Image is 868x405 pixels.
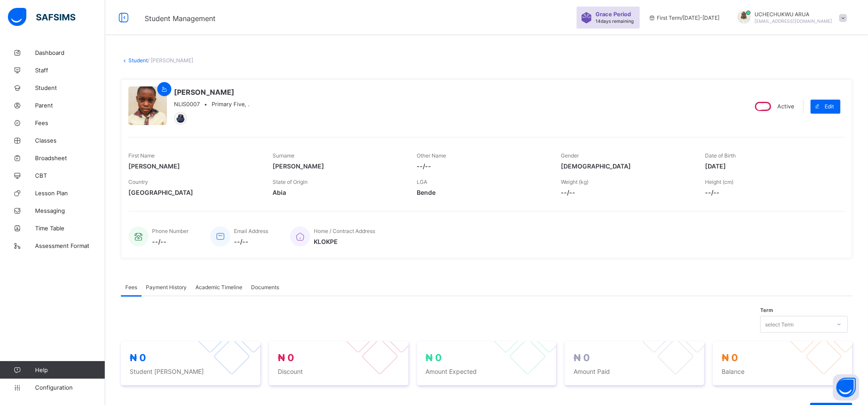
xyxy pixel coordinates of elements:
[130,368,252,375] span: Student [PERSON_NAME]
[174,101,250,108] div: •
[561,189,692,196] span: --/--
[35,49,105,56] span: Dashboard
[35,119,105,126] span: Fees
[35,84,105,91] span: Student
[35,154,105,161] span: Broadsheet
[561,152,579,159] span: Gender
[314,238,375,245] span: KLOKPE
[760,307,773,313] span: Term
[581,12,592,23] img: sticker-purple.71386a28dfed39d6af7621340158ba97.svg
[561,162,692,170] span: [DEMOGRAPHIC_DATA]
[426,352,442,363] span: ₦ 0
[417,162,548,170] span: --/--
[130,352,146,363] span: ₦ 0
[722,352,738,363] span: ₦ 0
[777,103,794,110] span: Active
[35,67,105,74] span: Staff
[648,14,720,21] span: session/term information
[755,11,833,18] span: UCHECHUKWU ARUA
[8,8,75,26] img: safsims
[574,352,590,363] span: ₦ 0
[35,384,105,391] span: Configuration
[833,374,859,401] button: Open asap
[705,162,836,170] span: [DATE]
[234,238,268,245] span: --/--
[125,284,137,290] span: Fees
[574,368,695,375] span: Amount Paid
[35,190,105,197] span: Lesson Plan
[35,172,105,179] span: CBT
[35,242,105,249] span: Assessment Format
[825,103,834,110] span: Edit
[146,284,187,290] span: Payment History
[755,18,833,24] span: [EMAIL_ADDRESS][DOMAIN_NAME]
[174,101,200,108] span: NLIS0007
[212,101,250,108] span: Primary Five, .
[561,179,588,185] span: Weight (kg)
[148,57,193,64] span: / [PERSON_NAME]
[278,352,294,363] span: ₦ 0
[273,189,404,196] span: Abia
[278,368,400,375] span: Discount
[705,152,736,159] span: Date of Birth
[35,366,105,373] span: Help
[35,225,105,232] span: Time Table
[595,11,631,18] span: Grace Period
[35,207,105,214] span: Messaging
[273,152,294,159] span: Surname
[128,189,259,196] span: [GEOGRAPHIC_DATA]
[765,316,794,333] div: select Term
[152,238,188,245] span: --/--
[35,102,105,109] span: Parent
[234,228,268,234] span: Email Address
[417,152,446,159] span: Other Name
[417,189,548,196] span: Bende
[314,228,375,234] span: Home / Contract Address
[128,57,148,64] a: Student
[273,162,404,170] span: [PERSON_NAME]
[722,368,843,375] span: Balance
[128,179,148,185] span: Country
[426,368,548,375] span: Amount Expected
[705,189,836,196] span: --/--
[595,18,634,24] span: 14 days remaining
[705,179,733,185] span: Height (cm)
[417,179,427,185] span: LGA
[35,137,105,144] span: Classes
[251,284,279,290] span: Documents
[152,228,188,234] span: Phone Number
[128,162,259,170] span: [PERSON_NAME]
[273,179,308,185] span: State of Origin
[128,152,155,159] span: First Name
[195,284,242,290] span: Academic Timeline
[145,14,216,23] span: Student Management
[174,88,250,97] span: [PERSON_NAME]
[729,11,851,25] div: UCHECHUKWUARUA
